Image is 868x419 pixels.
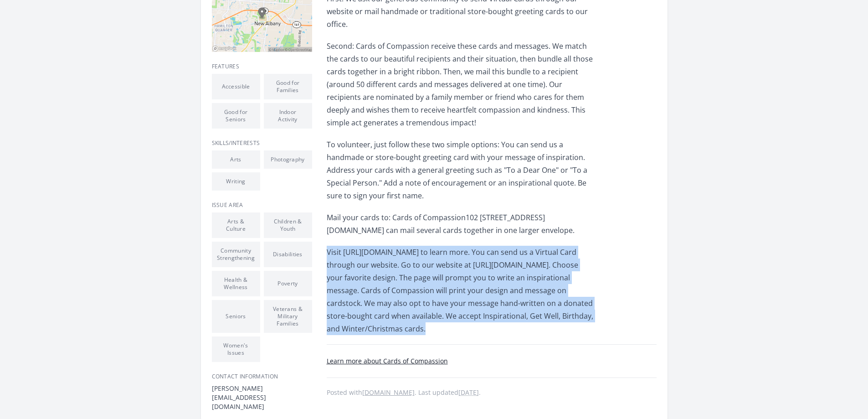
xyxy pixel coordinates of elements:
li: Arts [212,150,260,169]
li: Writing [212,172,260,191]
h3: Features [212,63,312,70]
p: Visit [URL][DOMAIN_NAME] to learn more. You can send us a Virtual Card through our website. Go to... [327,246,593,335]
li: Good for Seniors [212,103,260,129]
li: Disabilities [264,242,312,267]
p: Posted with . Last updated . [327,389,657,396]
li: Indoor Activity [264,103,312,129]
dt: [PERSON_NAME] [212,384,312,393]
a: Learn more about Cards of Compassion [327,357,448,365]
p: To volunteer, just follow these two simple options: You can send us a handmade or store-bought gr... [327,138,593,202]
abbr: Tue, Sep 16, 2025 9:43 AM [458,388,479,397]
p: Second: Cards of Compassion receive these cards and messages. We match the cards to our beautiful... [327,40,593,129]
li: Poverty [264,271,312,296]
a: [DOMAIN_NAME] [362,388,415,397]
li: Photography [264,150,312,169]
li: Seniors [212,300,260,333]
dd: [EMAIL_ADDRESS][DOMAIN_NAME] [212,393,312,411]
li: Good for Families [264,74,312,99]
li: Veterans & Military Families [264,300,312,333]
p: Mail your cards to: Cards of Compassion102 [STREET_ADDRESS][DOMAIN_NAME] can mail several cards t... [327,211,593,237]
li: Accessible [212,74,260,99]
li: Health & Wellness [212,271,260,296]
li: Children & Youth [264,212,312,238]
h3: Skills/Interests [212,140,312,147]
h3: Contact Information [212,373,312,380]
li: Community Strengthening [212,242,260,267]
li: Women's Issues [212,336,260,362]
h3: Issue area [212,202,312,209]
li: Arts & Culture [212,212,260,238]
